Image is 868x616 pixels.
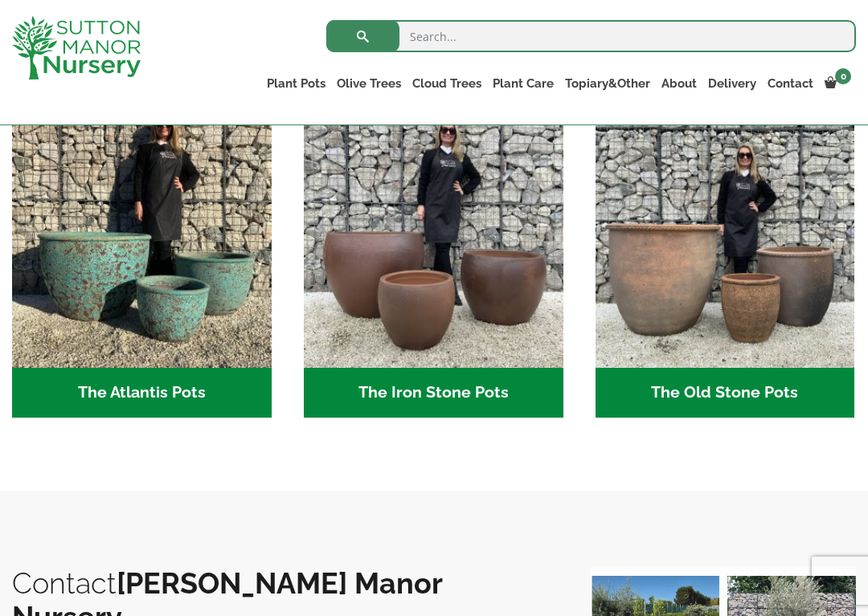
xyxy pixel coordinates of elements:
a: Plant Pots [261,72,331,95]
h2: The Iron Stone Pots [304,368,563,418]
a: Topiary&Other [559,72,656,95]
a: 0 [819,72,856,95]
img: The Iron Stone Pots [304,109,563,369]
img: logo [12,16,141,80]
a: About [656,72,702,95]
img: The Atlantis Pots [12,109,272,369]
a: Visit product category The Iron Stone Pots [304,109,563,418]
input: Search... [326,20,856,52]
a: Delivery [702,72,762,95]
img: The Old Stone Pots [596,109,855,369]
a: Olive Trees [331,72,407,95]
a: Visit product category The Old Stone Pots [596,109,855,418]
a: Visit product category The Atlantis Pots [12,109,272,418]
a: Cloud Trees [407,72,487,95]
span: 0 [835,68,851,84]
h2: The Old Stone Pots [596,368,855,418]
a: Contact [762,72,819,95]
a: Plant Care [487,72,559,95]
h2: The Atlantis Pots [12,368,272,418]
